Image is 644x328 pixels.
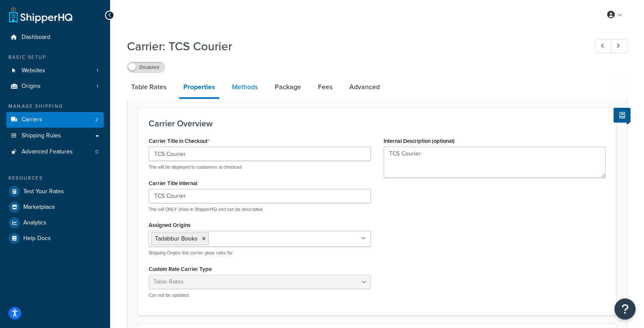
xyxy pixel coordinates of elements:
a: Package [271,77,305,97]
span: Carriers [22,116,42,123]
label: Carrier Title in Checkout [149,138,210,145]
a: Previous Record [595,39,612,53]
span: 0 [95,148,98,156]
a: Help Docs [6,231,104,246]
a: Websites1 [6,63,104,79]
span: Shipping Rules [22,132,61,139]
label: Assigned Origins [149,222,191,228]
label: Carrier Title Internal [149,180,197,186]
p: Shipping Origins this carrier gives rates for [149,250,371,256]
label: Disabled [127,62,165,72]
span: 1 [97,67,98,74]
a: Advanced Features0 [6,144,104,160]
div: Basic Setup [6,54,104,61]
li: Advanced Features [6,144,104,160]
p: This will be displayed to customers at checkout [149,164,371,170]
a: Fees [314,77,337,97]
li: Origins [6,79,104,94]
li: Carriers [6,112,104,128]
span: Marketplace [23,204,55,211]
span: 1 [97,83,98,90]
span: Help Docs [23,235,51,242]
h1: Carrier: TCS Courier [127,38,580,55]
span: Analytics [23,219,47,227]
label: Custom Rate Carrier Type [149,266,212,272]
a: Advanced [345,77,384,97]
span: Tadabbur Books [155,234,198,243]
a: Properties [179,77,219,99]
a: Analytics [6,215,104,230]
h3: Carrier Overview [149,119,605,128]
label: Internal Description (optional) [384,138,455,144]
p: Can not be updated [149,292,371,298]
p: This will ONLY show in ShipperHQ and can be descriptive [149,206,371,213]
div: Resources [6,175,104,182]
a: Marketplace [6,200,104,215]
a: Dashboard [6,30,104,45]
div: Manage Shipping [6,103,104,110]
span: Test Your Rates [23,188,64,195]
span: Advanced Features [22,148,73,156]
a: Table Rates [127,77,171,97]
span: Origins [22,83,41,90]
a: Shipping Rules [6,128,104,144]
textarea: TCS Courier [384,147,606,178]
button: Open Resource Center [614,298,636,320]
a: Methods [228,77,262,97]
span: 2 [95,116,98,123]
button: Show Help Docs [614,108,630,123]
a: Origins1 [6,79,104,94]
span: Dashboard [22,34,50,41]
li: Websites [6,63,104,79]
a: Next Record [611,39,627,53]
span: Websites [22,67,45,74]
a: Test Your Rates [6,184,104,199]
a: Carriers2 [6,112,104,128]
